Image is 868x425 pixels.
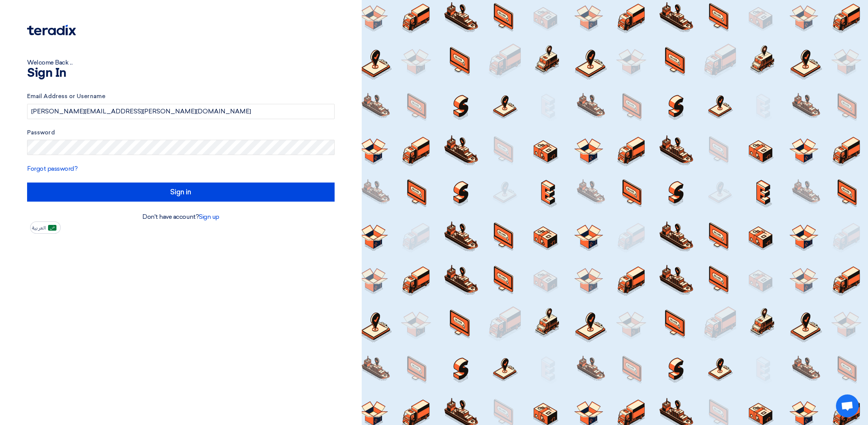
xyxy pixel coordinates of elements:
h1: Sign In [27,67,335,79]
img: ar-AR.png [48,225,56,231]
input: Enter your business email or username [27,104,335,119]
button: العربية [30,221,61,234]
div: Don't have account? [27,212,335,221]
span: العربية [32,225,46,231]
div: Welcome Back ... [27,58,335,67]
input: Sign in [27,183,335,202]
label: Password [27,128,335,137]
div: Open chat [836,394,859,417]
a: Sign up [199,213,219,220]
img: Teradix logo [27,25,76,36]
a: Forgot password? [27,165,77,172]
label: Email Address or Username [27,92,335,101]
